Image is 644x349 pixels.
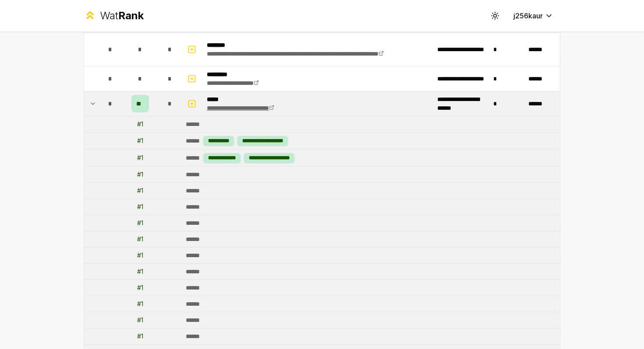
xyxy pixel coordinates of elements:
[513,10,543,21] span: j256kaur
[137,219,143,227] div: # 1
[137,136,143,145] div: # 1
[84,9,144,23] a: WatRank
[137,300,143,308] div: # 1
[137,316,143,325] div: # 1
[506,8,560,24] button: j256kaur
[118,9,144,22] span: Rank
[137,202,143,211] div: # 1
[137,186,143,195] div: # 1
[137,235,143,244] div: # 1
[137,251,143,260] div: # 1
[137,170,143,179] div: # 1
[137,120,143,129] div: # 1
[137,154,143,162] div: # 1
[100,9,144,23] div: Wat
[137,267,143,276] div: # 1
[137,332,143,341] div: # 1
[137,283,143,292] div: # 1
